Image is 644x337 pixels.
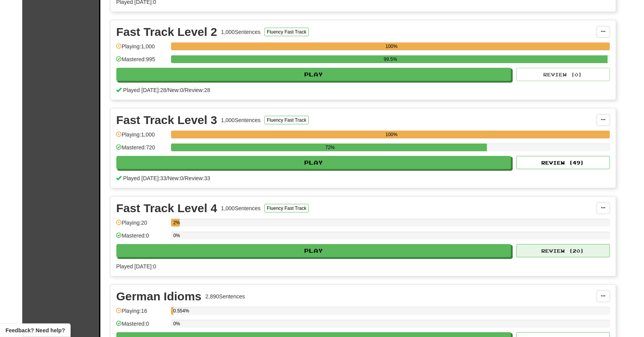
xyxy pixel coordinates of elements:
[205,293,245,300] div: 2,890 Sentences
[123,87,166,93] span: Played [DATE]: 28
[264,116,309,124] button: Fluency Fast Track
[116,291,202,302] div: German Idioms
[116,244,512,257] button: Play
[166,87,168,93] span: /
[116,55,167,68] div: Mastered: 995
[116,144,167,156] div: Mastered: 720
[264,204,309,213] button: Fluency Fast Track
[173,219,180,227] div: 2%
[116,156,512,169] button: Play
[516,244,610,257] button: Review (20)
[173,144,487,151] div: 72%
[516,156,610,169] button: Review (49)
[183,175,185,181] span: /
[173,131,610,138] div: 100%
[221,116,260,124] div: 1,000 Sentences
[116,307,167,320] div: Playing: 16
[123,175,166,181] span: Played [DATE]: 33
[168,175,184,181] span: New: 0
[116,114,218,126] div: Fast Track Level 3
[185,175,210,181] span: Review: 33
[116,219,167,232] div: Playing: 20
[116,263,156,270] span: Played [DATE]: 0
[264,28,309,36] button: Fluency Fast Track
[116,131,167,144] div: Playing: 1,000
[116,320,167,333] div: Mastered: 0
[173,43,610,50] div: 100%
[221,204,260,212] div: 1,000 Sentences
[185,87,210,93] span: Review: 28
[116,202,218,214] div: Fast Track Level 4
[116,232,167,245] div: Mastered: 0
[116,68,512,81] button: Play
[116,26,218,38] div: Fast Track Level 2
[183,87,185,93] span: /
[166,175,168,181] span: /
[5,326,65,334] span: Open feedback widget
[221,28,260,36] div: 1,000 Sentences
[168,87,184,93] span: New: 0
[516,68,610,81] button: Review (0)
[116,43,167,55] div: Playing: 1,000
[173,55,608,63] div: 99.5%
